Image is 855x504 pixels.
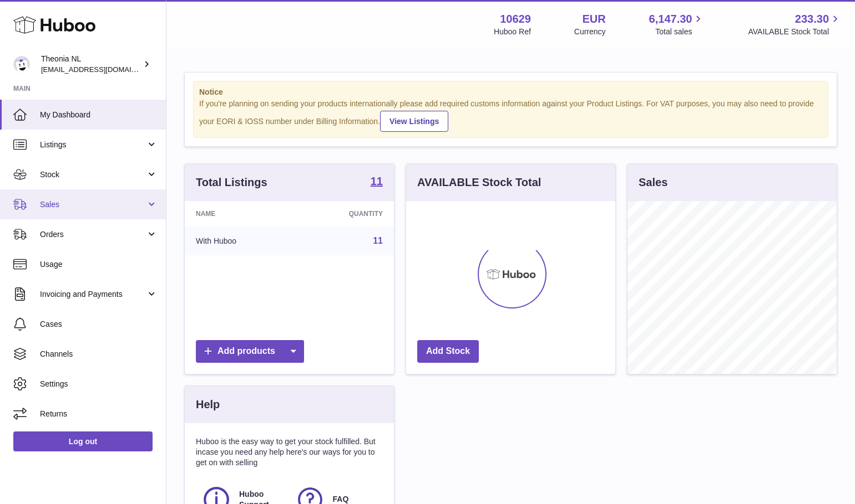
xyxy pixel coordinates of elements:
span: Orders [40,229,146,240]
span: Cases [40,319,158,330]
span: Usage [40,259,158,270]
span: Channels [40,349,158,359]
td: With Huboo [185,227,295,255]
a: 6,147.30 Total sales [649,12,705,37]
h3: AVAILABLE Stock Total [417,175,541,190]
a: Add products [196,340,304,363]
span: Returns [40,409,158,419]
div: Huboo Ref [494,27,531,37]
span: Sales [40,199,146,210]
a: 11 [371,176,383,189]
h3: Help [196,397,220,412]
th: Quantity [295,201,394,227]
div: Theonia NL [41,54,141,75]
a: Log out [13,431,153,451]
span: My Dashboard [40,110,158,120]
a: Add Stock [417,340,479,363]
th: Name [185,201,295,227]
strong: EUR [582,12,605,27]
span: Invoicing and Payments [40,289,146,300]
p: Huboo is the easy way to get your stock fulfilled. But incase you need any help here's our ways f... [196,436,383,468]
h3: Sales [639,175,667,190]
div: If you're planning on sending your products internationally please add required customs informati... [199,99,822,132]
img: info@wholesomegoods.eu [13,56,30,73]
span: Stock [40,169,146,180]
a: View Listings [380,111,448,132]
span: 6,147.30 [649,12,692,27]
strong: 10629 [500,12,531,27]
span: Listings [40,140,146,150]
span: [EMAIL_ADDRESS][DOMAIN_NAME] [41,65,163,74]
strong: 11 [371,176,383,187]
span: AVAILABLE Stock Total [748,27,842,37]
a: 11 [373,236,383,245]
div: Currency [574,27,606,37]
span: Settings [40,379,158,389]
h3: Total Listings [196,175,267,190]
strong: Notice [199,87,822,97]
span: 233.30 [795,12,829,27]
span: Total sales [655,27,705,37]
a: 233.30 AVAILABLE Stock Total [748,12,842,37]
